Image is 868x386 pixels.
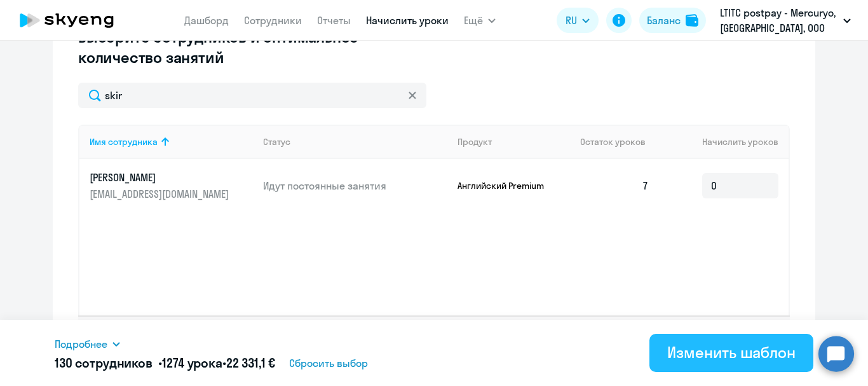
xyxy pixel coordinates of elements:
[639,8,706,33] button: Балансbalance
[90,170,253,201] a: [PERSON_NAME][EMAIL_ADDRESS][DOMAIN_NAME]
[458,136,492,148] div: Продукт
[90,170,232,184] p: [PERSON_NAME]
[90,136,253,148] div: Имя сотрудника
[366,14,449,27] a: Начислить уроки
[317,14,351,27] a: Отчеты
[162,355,222,371] span: 1274 урока
[263,136,447,148] div: Статус
[686,14,698,27] img: balance
[714,5,857,36] button: LTITC postpay - Mercuryo, [GEOGRAPHIC_DATA], ООО
[464,8,496,33] button: Ещё
[566,13,577,28] span: RU
[649,334,813,372] button: Изменить шаблон
[55,354,275,372] h5: 130 сотрудников • •
[647,13,681,28] div: Баланс
[667,342,796,362] div: Изменить шаблон
[557,8,599,33] button: RU
[90,136,158,148] div: Имя сотрудника
[244,14,302,27] a: Сотрудники
[78,83,426,108] input: Поиск по имени, email, продукту или статусу
[659,125,789,159] th: Начислить уроков
[226,355,276,371] span: 22 331,1 €
[458,136,571,148] div: Продукт
[184,14,229,27] a: Дашборд
[55,336,107,352] span: Подробнее
[570,159,659,212] td: 7
[90,187,232,201] p: [EMAIL_ADDRESS][DOMAIN_NAME]
[289,355,368,371] span: Сбросить выбор
[580,136,659,148] div: Остаток уроков
[464,13,483,28] span: Ещё
[720,5,838,36] p: LTITC postpay - Mercuryo, [GEOGRAPHIC_DATA], ООО
[78,27,400,67] h3: Выберите сотрудников и оптимальное количество занятий
[580,136,646,148] span: Остаток уроков
[263,136,290,148] div: Статус
[458,180,553,191] p: Английский Premium
[263,179,447,193] p: Идут постоянные занятия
